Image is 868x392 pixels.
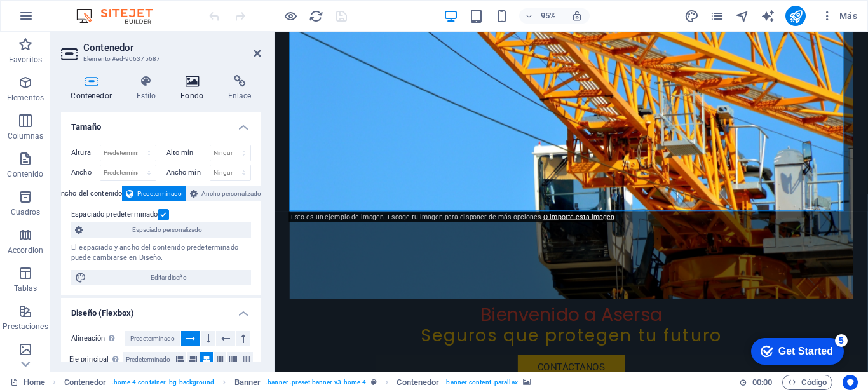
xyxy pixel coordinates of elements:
button: pages [709,8,724,24]
label: Alto mín [166,149,210,156]
h6: Tiempo de la sesión [739,375,773,390]
button: Predeterminado [123,352,173,367]
label: Ancho mín [166,169,210,176]
i: Diseño (Ctrl+Alt+Y) [684,9,699,24]
button: design [684,8,699,24]
h4: Diseño (Flexbox) [61,298,261,321]
span: : [761,377,763,387]
p: Favoritos [9,55,42,65]
div: Get Started [37,14,92,25]
span: Código [788,375,827,390]
div: 5 [94,3,107,15]
button: 95% [519,8,564,24]
span: Haz clic para seleccionar y doble clic para editar [397,375,439,390]
span: Editar diseño [90,270,247,285]
button: Predeterminado [125,331,180,346]
a: O importe esta imagen [543,213,614,220]
label: Ancho [71,169,100,176]
button: Usercentrics [843,375,858,390]
span: . banner-content .parallax [444,375,517,390]
nav: breadcrumb [64,375,531,390]
i: Este elemento es un preajuste personalizable [371,379,377,386]
h4: Fondo [171,75,219,102]
label: Alineación [71,331,125,346]
i: Navegador [735,9,750,24]
div: El espaciado y ancho del contenido predeterminado puede cambiarse en Diseño. [71,243,251,264]
i: Este elemento contiene un fondo [523,379,531,386]
span: Predeterminado [130,331,175,346]
span: . banner .preset-banner-v3-home-4 [266,375,366,390]
span: . home-4-container .bg-background [112,375,215,390]
p: Tablas [14,283,37,294]
span: Predeterminado [126,352,170,367]
a: Haz clic para cancelar la selección y doble clic para abrir páginas [10,375,45,390]
button: Haz clic para salir del modo de previsualización y seguir editando [283,8,298,24]
h4: Tamaño [61,112,261,135]
h4: Enlace [218,75,261,102]
p: Columnas [8,131,44,141]
i: AI Writer [761,9,775,24]
p: Elementos [7,93,44,103]
button: text_generator [760,8,775,24]
label: Ancho del contenido [57,186,123,201]
span: Predeterminado [137,186,182,201]
button: Ancho personalizado [186,186,265,201]
label: Altura [71,149,100,156]
img: Editor Logo [73,8,168,24]
h4: Estilo [126,75,171,102]
button: Predeterminado [122,186,186,201]
h3: Elemento #ed-906375687 [83,53,236,65]
span: Ancho personalizado [201,186,261,201]
button: navigator [735,8,750,24]
p: Accordion [8,245,43,255]
button: Código [782,375,832,390]
div: Esto es un ejemplo de imagen. Escoge tu imagen para disponer de más opciones. [288,212,616,222]
p: Contenido [7,169,43,179]
i: Volver a cargar página [309,9,323,24]
span: Más [821,10,857,22]
div: Get Started 5 items remaining, 0% complete [10,6,103,33]
h6: 95% [538,8,559,24]
span: Haz clic para seleccionar y doble clic para editar [234,375,261,390]
button: Espaciado personalizado [71,222,251,238]
button: reload [308,8,323,24]
h4: Contenedor [61,75,126,102]
p: Cuadros [11,207,41,217]
span: Haz clic para seleccionar y doble clic para editar [64,375,107,390]
label: Espaciado predeterminado [71,207,158,222]
p: Prestaciones [3,321,48,332]
button: publish [785,6,806,26]
span: Espaciado personalizado [86,222,247,238]
i: Al redimensionar, ajustar el nivel de zoom automáticamente para ajustarse al dispositivo elegido. [571,10,583,22]
h2: Contenedor [83,42,261,53]
button: Editar diseño [71,270,251,285]
i: Páginas (Ctrl+Alt+S) [710,9,724,24]
button: Más [816,6,862,26]
i: Publicar [789,9,803,24]
span: 00 00 [752,375,772,390]
label: Eje principal [69,352,123,367]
